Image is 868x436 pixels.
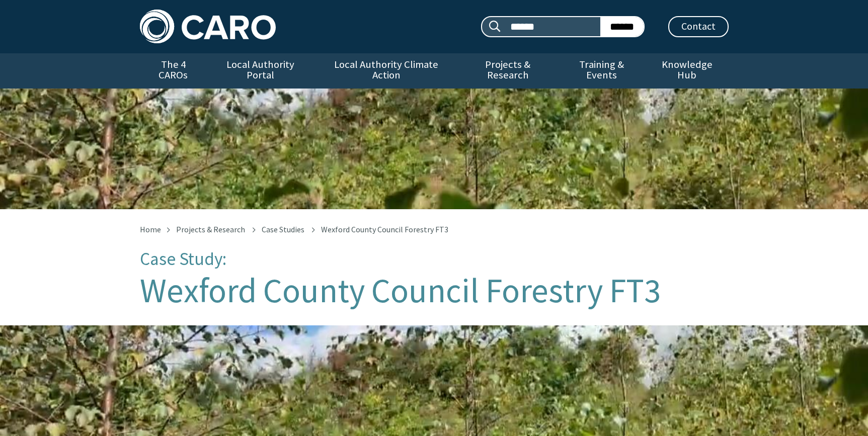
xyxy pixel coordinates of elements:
h1: Wexford County Council Forestry FT3 [140,272,729,309]
a: Case Studies [262,224,304,234]
a: Home [140,224,161,234]
img: Caro logo [140,10,276,43]
p: Case Study: [140,249,729,269]
a: Training & Events [558,53,646,89]
a: Knowledge Hub [646,53,728,89]
a: The 4 CAROs [140,53,207,89]
a: Projects & Research [458,53,558,89]
a: Local Authority Climate Action [314,53,458,89]
a: Contact [668,16,729,37]
a: Projects & Research [176,224,245,234]
span: Wexford County Council Forestry FT3 [321,224,448,234]
a: Local Authority Portal [207,53,314,89]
